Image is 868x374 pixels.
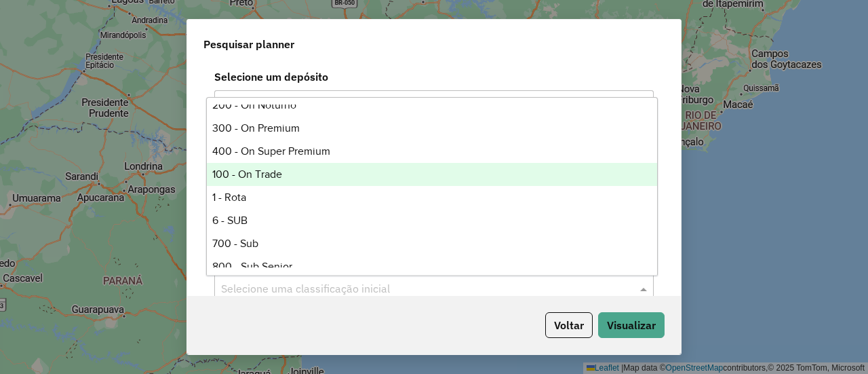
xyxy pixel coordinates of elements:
[206,97,657,276] ng-dropdown-panel: Options list
[207,209,656,232] div: 6 - SUB
[598,312,665,338] button: Visualizar
[207,186,656,209] div: 1 - Rota
[206,69,662,85] label: Selecione um depósito
[207,117,656,140] div: 300 - On Premium
[545,312,593,338] button: Voltar
[207,163,656,186] div: 100 - On Trade
[207,140,656,163] div: 400 - On Super Premium
[625,96,637,112] span: Clear all
[207,255,656,278] div: 800 - Sub Senior
[203,36,294,52] span: Pesquisar planner
[207,232,656,255] div: 700 - Sub
[207,94,656,117] div: 200 - On Noturno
